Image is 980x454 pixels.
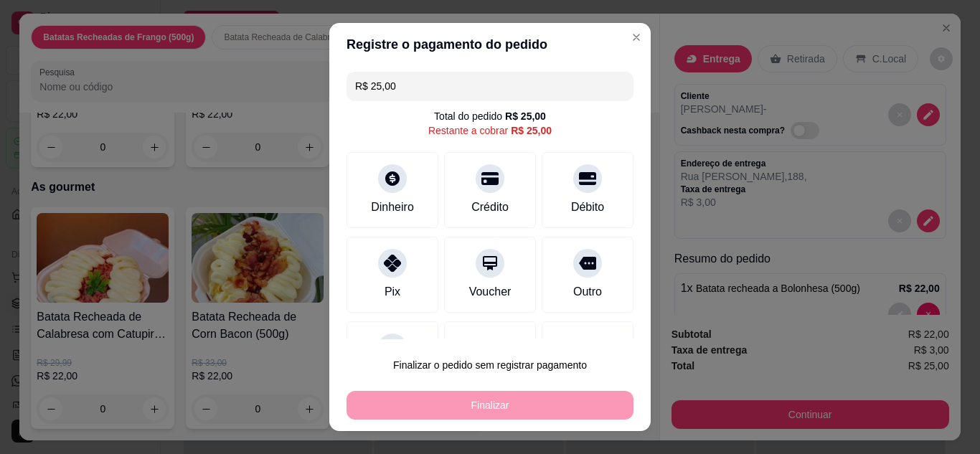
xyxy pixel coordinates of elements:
[371,199,414,216] div: Dinheiro
[471,199,509,216] div: Crédito
[571,199,604,216] div: Débito
[355,72,625,100] input: Ex.: hambúrguer de cordeiro
[625,26,648,49] button: Close
[505,109,546,123] div: R$ 25,00
[434,109,546,123] div: Total do pedido
[428,123,552,138] div: Restante a cobrar
[511,123,552,138] div: R$ 25,00
[347,351,633,379] button: Finalizar o pedido sem registrar pagamento
[385,283,400,301] div: Pix
[573,283,602,301] div: Outro
[469,283,512,301] div: Voucher
[329,23,651,66] header: Registre o pagamento do pedido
